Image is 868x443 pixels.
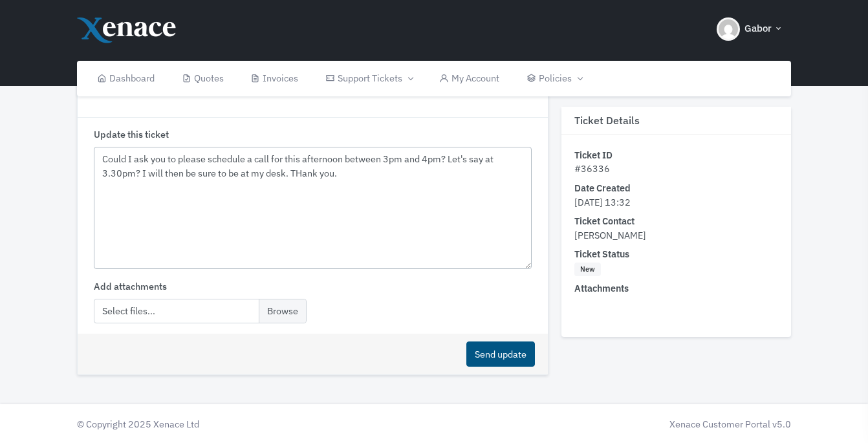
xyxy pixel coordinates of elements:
[94,127,169,142] label: Update this ticket
[574,196,631,208] span: [DATE] 13:32
[426,61,513,96] a: My Account
[574,215,778,229] dt: Ticket Contact
[574,163,610,175] span: #36336
[440,417,791,431] div: Xenace Customer Portal v5.0
[94,279,167,294] label: Add attachments
[168,61,237,96] a: Quotes
[71,417,434,431] div: © Copyright 2025 Xenace Ltd
[574,148,778,162] dt: Ticket ID
[312,61,426,96] a: Support Tickets
[237,61,312,96] a: Invoices
[717,17,740,41] img: Header Avatar
[574,181,778,195] dt: Date Created
[561,107,791,135] h3: Ticket Details
[574,263,600,277] span: New
[574,248,778,262] dt: Ticket Status
[574,282,778,296] dt: Attachments
[574,229,646,241] span: [PERSON_NAME]
[744,21,772,36] span: Gabor
[709,6,791,52] button: Gabor
[466,341,535,367] button: Send update
[513,61,595,96] a: Policies
[83,61,168,96] a: Dashboard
